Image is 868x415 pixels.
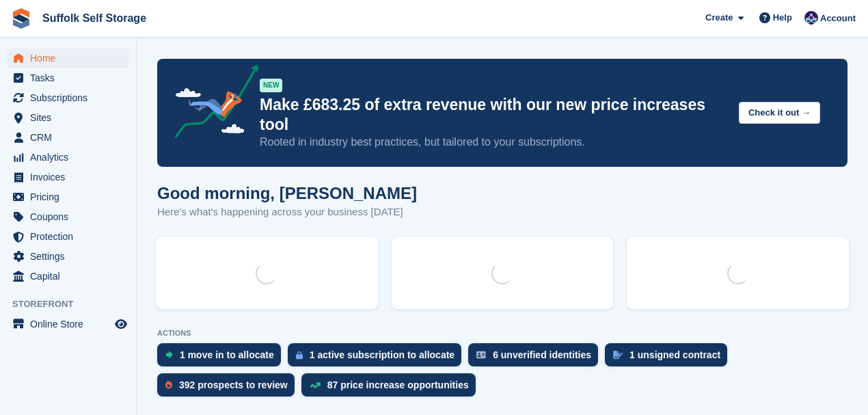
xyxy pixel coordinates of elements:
h1: Good morning, [PERSON_NAME] [157,184,417,202]
span: Account [820,12,856,25]
div: 6 unverified identities [493,349,591,360]
a: menu [7,168,129,187]
a: 1 unsigned contract [605,343,734,373]
span: Subscriptions [30,88,112,107]
span: CRM [30,128,112,147]
a: 1 active subscription to allocate [288,343,468,373]
img: active_subscription_to_allocate_icon-d502201f5373d7db506a760aba3b589e785aa758c864c3986d89f69b8ff3... [296,351,303,360]
a: menu [7,88,129,107]
a: 1 move in to allocate [157,343,288,373]
span: Create [705,11,733,25]
div: 87 price increase opportunities [327,379,469,390]
a: menu [7,267,129,286]
span: Storefront [12,297,136,311]
span: Pricing [30,187,112,206]
a: menu [7,247,129,266]
a: menu [7,227,129,246]
span: Home [30,49,112,68]
p: ACTIONS [157,329,847,338]
a: menu [7,49,129,68]
a: Suffolk Self Storage [37,7,152,29]
img: contract_signature_icon-13c848040528278c33f63329250d36e43548de30e8caae1d1a13099fd9432cc5.svg [613,351,623,359]
span: Capital [30,267,112,286]
div: 1 move in to allocate [180,349,274,360]
a: 6 unverified identities [468,343,605,373]
img: William Notcutt [804,11,818,25]
a: 392 prospects to review [157,373,301,403]
div: 1 active subscription to allocate [310,349,455,360]
span: Sites [30,108,112,127]
span: Analytics [30,148,112,167]
a: menu [7,128,129,147]
span: Online Store [30,314,112,334]
span: Protection [30,227,112,246]
div: 392 prospects to review [179,379,288,390]
a: menu [7,108,129,127]
a: Preview store [113,316,129,332]
span: Help [773,11,792,25]
img: price-adjustments-announcement-icon-8257ccfd72463d97f412b2fc003d46551f7dbcb40ab6d574587a9cd5c0d94... [163,65,259,143]
a: menu [7,187,129,206]
p: Rooted in industry best practices, but tailored to your subscriptions. [260,135,728,150]
span: Tasks [30,68,112,88]
a: menu [7,148,129,167]
p: Make £683.25 of extra revenue with our new price increases tool [260,95,728,135]
img: verify_identity-adf6edd0f0f0b5bbfe63781bf79b02c33cf7c696d77639b501bdc392416b5a36.svg [476,351,486,359]
img: prospect-51fa495bee0391a8d652442698ab0144808aea92771e9ea1ae160a38d050c398.svg [165,381,172,389]
a: 87 price increase opportunities [301,373,483,403]
button: Check it out → [739,102,820,124]
p: Here's what's happening across your business [DATE] [157,204,417,220]
img: move_ins_to_allocate_icon-fdf77a2bb77ea45bf5b3d319d69a93e2d87916cf1d5bf7949dd705db3b84f3ca.svg [165,351,173,359]
div: 1 unsigned contract [629,349,720,360]
span: Coupons [30,207,112,226]
a: menu [7,314,129,334]
div: NEW [260,79,282,92]
img: price_increase_opportunities-93ffe204e8149a01c8c9dc8f82e8f89637d9d84a8eef4429ea346261dce0b2c0.svg [310,382,321,388]
img: stora-icon-8386f47178a22dfd0bd8f6a31ec36ba5ce8667c1dd55bd0f319d3a0aa187defe.svg [11,8,31,29]
span: Invoices [30,168,112,187]
a: menu [7,207,129,226]
a: menu [7,68,129,88]
span: Settings [30,247,112,266]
